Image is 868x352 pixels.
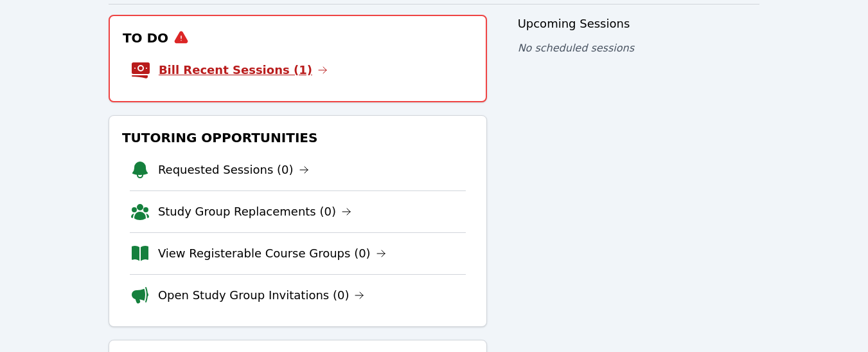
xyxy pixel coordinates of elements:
[158,203,351,221] a: Study Group Replacements (0)
[120,126,476,149] h3: Tutoring Opportunities
[159,61,328,79] a: Bill Recent Sessions (1)
[158,245,386,263] a: View Registerable Course Groups (0)
[518,15,760,33] h3: Upcoming Sessions
[158,286,365,304] a: Open Study Group Invitations (0)
[158,161,309,179] a: Requested Sessions (0)
[120,26,475,50] h3: To Do
[518,42,634,54] span: No scheduled sessions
